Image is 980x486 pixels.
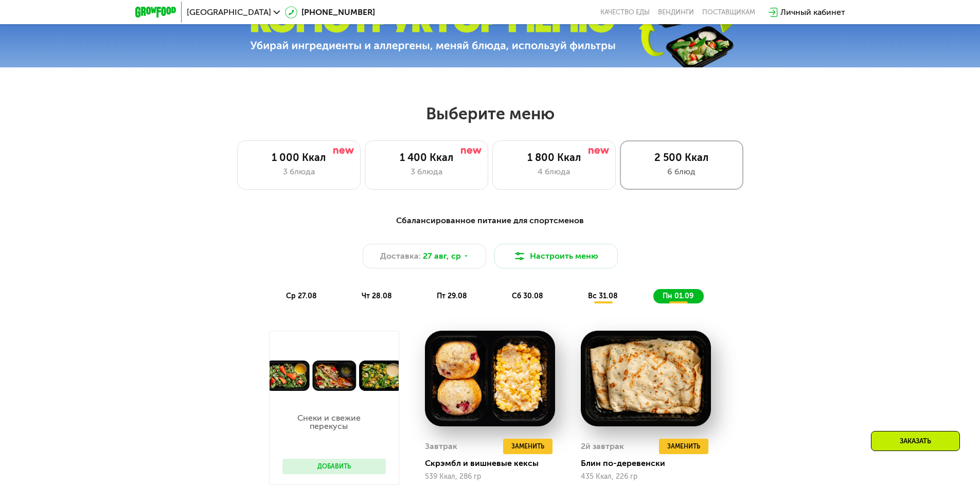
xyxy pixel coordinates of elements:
div: Сбалансированное питание для спортсменов [186,214,795,227]
div: Заказать [871,431,960,451]
span: пт 29.08 [437,292,467,300]
div: 3 блюда [376,166,477,178]
span: [GEOGRAPHIC_DATA] [187,8,271,16]
div: Блин по-деревенски [581,458,719,469]
div: 2 500 Ккал [631,151,733,164]
span: сб 30.08 [512,292,543,300]
span: ср 27.08 [286,292,317,300]
div: 1 000 Ккал [248,151,350,164]
div: Завтрак [425,439,457,454]
div: 539 Ккал, 286 гр [425,473,555,481]
div: 2й завтрак [581,439,624,454]
div: 435 Ккал, 226 гр [581,473,711,481]
a: Качество еды [600,8,650,16]
div: 1 800 Ккал [503,151,605,164]
span: чт 28.08 [362,292,392,300]
p: Снеки и свежие перекусы [282,414,376,430]
button: Заменить [503,439,553,454]
div: Личный кабинет [780,6,845,19]
div: поставщикам [702,8,755,16]
div: Скрэмбл и вишневые кексы [425,458,563,469]
a: Вендинги [658,8,694,16]
button: Заменить [659,439,708,454]
h2: Выберите меню [33,103,947,124]
button: Настроить меню [494,244,618,268]
span: Заменить [667,441,700,452]
div: 1 400 Ккал [376,151,477,164]
div: 4 блюда [503,166,605,178]
span: пн 01.09 [663,292,693,300]
span: Доставка: [380,250,421,262]
button: Добавить [282,459,386,474]
span: 27 авг, ср [423,250,461,262]
span: Заменить [511,441,544,452]
div: 3 блюда [248,166,350,178]
a: [PHONE_NUMBER] [285,6,375,19]
div: 6 блюд [631,166,733,178]
span: вс 31.08 [588,292,618,300]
